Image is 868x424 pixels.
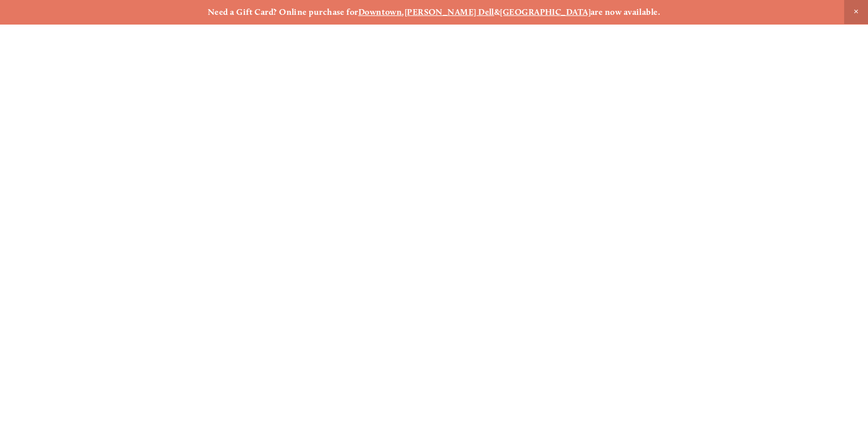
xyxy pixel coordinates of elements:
[358,7,402,17] a: Downtown
[208,7,358,17] strong: Need a Gift Card? Online purchase for
[500,7,591,17] a: [GEOGRAPHIC_DATA]
[405,7,494,17] a: [PERSON_NAME] Dell
[494,7,500,17] strong: &
[591,7,660,17] strong: are now available.
[402,7,404,17] strong: ,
